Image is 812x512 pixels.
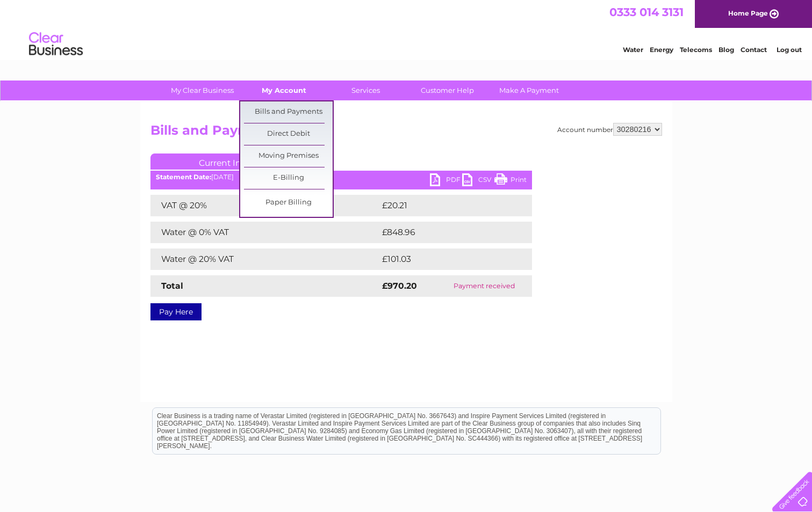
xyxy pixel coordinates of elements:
[150,123,662,143] h2: Bills and Payments
[156,173,211,181] b: Statement Date:
[244,145,333,167] a: Moving Premises
[741,46,767,54] a: Contact
[240,81,328,100] a: My Account
[379,222,513,243] td: £848.96
[430,173,462,189] a: PDF
[650,46,673,54] a: Energy
[557,123,662,136] div: Account number
[321,81,410,100] a: Services
[494,173,527,189] a: Print
[158,81,247,100] a: My Clear Business
[382,281,417,291] strong: £970.20
[379,195,509,216] td: £20.21
[28,28,83,61] img: logo.png
[718,46,734,54] a: Blog
[403,81,492,100] a: Customer Help
[150,303,202,320] a: Pay Here
[609,5,684,19] a: 0333 014 3131
[379,248,512,270] td: £101.03
[437,275,532,297] td: Payment received
[150,173,532,181] div: [DATE]
[161,281,183,291] strong: Total
[777,46,802,54] a: Log out
[244,123,333,145] a: Direct Debit
[623,46,643,54] a: Water
[150,222,379,243] td: Water @ 0% VAT
[150,195,379,216] td: VAT @ 20%
[244,101,333,123] a: Bills and Payments
[485,81,573,100] a: Make A Payment
[244,192,333,214] a: Paper Billing
[680,46,712,54] a: Telecoms
[150,248,379,270] td: Water @ 20% VAT
[150,153,312,170] a: Current Invoice
[153,6,660,52] div: Clear Business is a trading name of Verastar Limited (registered in [GEOGRAPHIC_DATA] No. 3667643...
[462,173,494,189] a: CSV
[244,167,333,189] a: E-Billing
